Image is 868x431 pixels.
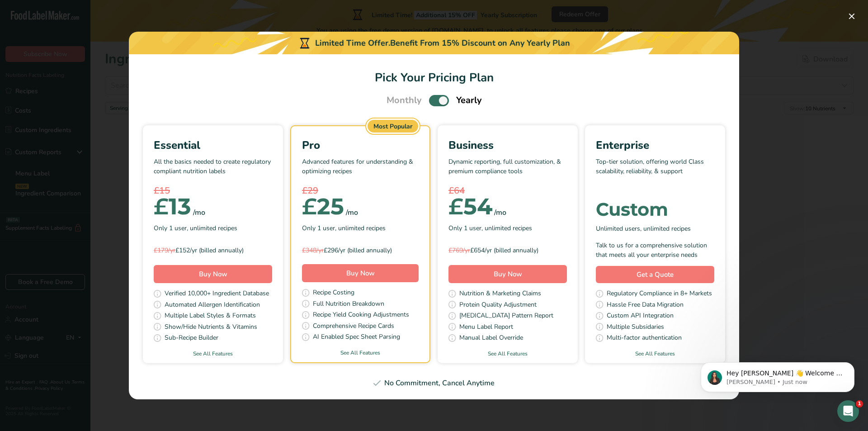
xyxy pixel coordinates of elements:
span: £179/yr [154,246,175,255]
span: Multi-factor authentication [607,333,682,344]
iframe: Intercom notifications message [687,343,868,407]
div: Most Popular [368,120,418,133]
span: AI Enabled Spec Sheet Parsing [313,332,400,343]
span: Manual Label Override [459,333,523,344]
div: Benefit From 15% Discount on Any Yearly Plan [390,37,570,49]
p: Advanced features for understanding & optimizing recipes [302,157,419,184]
span: Hassle Free Data Migration [607,300,684,311]
span: Custom API Integration [607,311,674,322]
span: Verified 10,000+ Ingredient Database [165,289,269,300]
a: See All Features [438,350,578,358]
p: Top-tier solution, offering world Class scalability, reliability, & support [596,157,714,184]
span: Buy Now [494,270,522,279]
div: Talk to us for a comprehensive solution that meets all your enterprise needs [596,241,714,260]
span: [MEDICAL_DATA] Pattern Report [459,311,553,322]
div: Enterprise [596,137,714,153]
span: Monthly [387,94,422,107]
div: 54 [448,198,492,216]
button: Buy Now [302,264,419,282]
span: Only 1 user, unlimited recipes [302,223,386,233]
a: See All Features [291,349,429,357]
div: Business [448,137,567,153]
div: £64 [448,184,567,198]
span: £769/yr [448,246,470,255]
span: Automated Allergen Identification [165,300,260,311]
span: Get a Quote [637,270,674,280]
span: Unlimited users, unlimited recipes [596,224,691,233]
div: £29 [302,184,419,198]
span: Yearly [456,94,482,107]
span: Only 1 user, unlimited recipes [154,223,237,233]
span: Protein Quality Adjustment [459,300,537,311]
a: See All Features [585,350,725,358]
span: Full Nutrition Breakdown [313,299,384,310]
p: Dynamic reporting, full customization, & premium compliance tools [448,157,567,184]
a: Get a Quote [596,266,714,284]
span: Show/Hide Nutrients & Vitamins [165,322,257,333]
div: No Commitment, Cancel Anytime [140,378,728,388]
p: All the basics needed to create regulatory compliant nutrition labels [154,157,272,184]
div: Custom [596,200,714,218]
div: £296/yr (billed annually) [302,246,419,255]
span: £ [448,193,463,220]
span: Nutrition & Marketing Claims [459,289,541,300]
span: Sub-Recipe Builder [165,333,218,344]
span: Menu Label Report [459,322,513,333]
h1: Pick Your Pricing Plan [140,69,728,86]
span: Buy Now [346,269,375,278]
span: Multiple Label Styles & Formats [165,311,256,322]
span: Buy Now [199,270,227,279]
span: Regulatory Compliance in 8+ Markets [607,289,712,300]
div: /mo [494,207,506,218]
div: Essential [154,137,272,153]
div: 13 [154,198,191,216]
span: Only 1 user, unlimited recipes [448,223,532,233]
span: Recipe Costing [313,288,354,299]
span: £ [154,193,169,220]
span: £ [302,193,317,220]
div: £152/yr (billed annually) [154,246,272,255]
div: 25 [302,198,344,216]
span: £348/yr [302,246,324,255]
button: Buy Now [448,265,567,283]
span: Multiple Subsidaries [607,322,664,333]
div: /mo [346,207,358,218]
a: See All Features [143,350,283,358]
span: Comprehensive Recipe Cards [313,321,394,332]
div: Limited Time Offer. [129,32,739,54]
div: £15 [154,184,272,198]
span: 1 [856,400,863,407]
span: Recipe Yield Cooking Adjustments [313,310,409,321]
iframe: Intercom live chat [837,400,859,422]
button: Buy Now [154,265,272,283]
div: /mo [193,207,205,218]
div: £654/yr (billed annually) [448,246,567,255]
div: Pro [302,137,419,153]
